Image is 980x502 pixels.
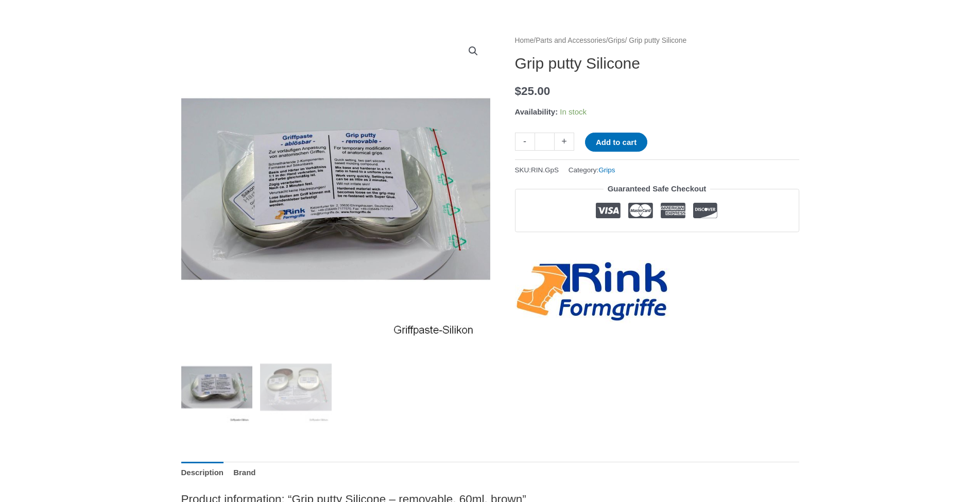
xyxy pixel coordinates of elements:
[181,351,253,423] img: Grip putty Silicone
[260,351,332,423] img: Grip putty Silicone - Image 2
[515,54,799,73] h1: Grip putty Silicone
[515,37,534,44] a: Home
[515,85,522,98] span: $
[515,260,669,323] a: Rink-Formgriffe
[536,37,606,44] a: Parts and Accessories
[464,42,483,60] a: View full-screen image gallery
[569,164,615,176] span: Category:
[608,37,625,44] a: Grips
[598,166,615,174] a: Grips
[555,133,574,151] a: +
[535,133,555,151] input: Product quantity
[515,107,558,116] span: Availability:
[515,164,559,176] span: SKU:
[515,240,799,252] iframe: Customer reviews powered by Trustpilot
[233,462,255,484] a: Brand
[515,34,799,47] nav: Breadcrumb
[531,166,559,174] span: RIN.GpS
[515,85,551,98] bdi: 25.00
[604,182,711,196] legend: Guaranteed Safe Checkout
[560,107,587,116] span: In stock
[181,462,224,484] a: Description
[515,133,535,151] a: -
[585,133,647,152] button: Add to cart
